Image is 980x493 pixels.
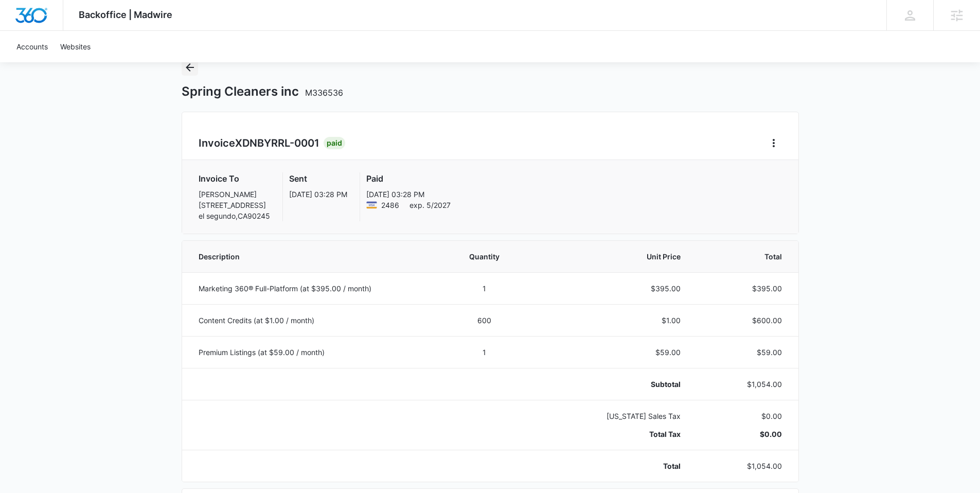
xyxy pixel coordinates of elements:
span: exp. 5/2027 [409,200,451,210]
p: Total [542,461,681,471]
p: Content Credits (at $1.00 / month) [199,315,427,326]
p: $600.00 [705,315,782,326]
span: Total [705,251,782,262]
h3: Sent [289,172,347,185]
p: $0.00 [705,429,782,439]
p: [DATE] 03:28 PM [366,189,451,200]
p: $395.00 [542,283,681,294]
button: Home [765,135,782,151]
img: tab_keywords_by_traffic_grey.svg [102,60,111,68]
div: Keywords by Traffic [114,61,173,67]
p: $395.00 [705,283,782,294]
td: 600 [439,304,530,336]
p: $1.00 [542,315,681,326]
p: [DATE] 03:28 PM [289,189,347,200]
span: Unit Price [542,251,681,262]
p: Premium Listings (at $59.00 / month) [199,347,427,358]
h3: Invoice To [199,172,270,185]
div: Domain Overview [39,61,92,67]
span: Description [199,251,427,262]
p: [US_STATE] Sales Tax [542,411,681,421]
span: Backoffice | Madwire [79,9,172,20]
p: Subtotal [542,379,681,390]
h3: Paid [366,172,451,185]
p: $1,054.00 [705,379,782,390]
img: logo_orange.svg [16,16,25,25]
span: Visa ending with [381,200,399,210]
div: v 4.0.25 [29,16,50,25]
p: $0.00 [705,411,782,421]
p: $59.00 [705,347,782,358]
span: XDNBYRRL-0001 [235,137,319,149]
h1: Spring Cleaners inc [182,84,343,99]
p: $59.00 [542,347,681,358]
button: Back [182,59,198,76]
p: Marketing 360® Full-Platform (at $395.00 / month) [199,283,427,294]
span: Quantity [452,251,518,262]
h2: Invoice [199,135,324,151]
td: 1 [439,272,530,304]
span: M336536 [305,87,343,98]
p: [PERSON_NAME] [STREET_ADDRESS] el segundo , CA 90245 [199,189,270,221]
a: Accounts [10,31,54,62]
p: Total Tax [542,429,681,439]
img: tab_domain_overview_orange.svg [28,60,36,68]
img: website_grey.svg [16,27,25,35]
div: Domain: [DOMAIN_NAME] [27,27,113,35]
td: 1 [439,336,530,368]
p: $1,054.00 [705,461,782,471]
div: Paid [324,137,345,149]
a: Websites [54,31,97,62]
